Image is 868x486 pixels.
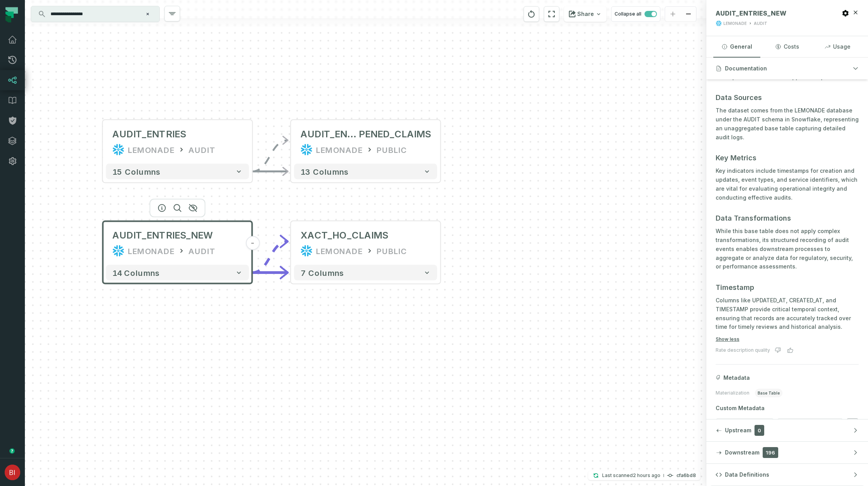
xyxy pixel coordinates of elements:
[725,449,760,456] span: Downstream
[316,144,363,156] div: LEMONADE
[128,144,175,156] div: LEMONADE
[716,227,859,271] p: While this base table does not apply complex transformations, its structured recording of audit e...
[755,389,782,397] span: base table
[300,268,344,277] span: 7 columns
[588,471,700,480] button: Last scanned[DATE] 11:33:59 AMcfa6bd8
[716,390,749,396] span: Materialization
[112,229,213,242] span: AUDIT_ENTRIES_NEW
[716,347,770,353] div: Rate description quality
[723,21,747,26] div: LEMONADE
[716,336,739,342] button: Show less
[716,282,859,293] h3: Timestamp
[723,374,750,382] span: Metadata
[316,245,363,257] div: LEMONADE
[189,144,216,156] div: AUDIT
[359,128,431,140] span: PENED_CLAIMS
[611,6,660,22] button: Collapse all
[112,268,160,277] span: 14 columns
[252,241,288,272] g: Edge from 41a95d532a015f325feddbe50549f852 to 136be91d8a49400456b85b3b8874f61b
[716,92,859,103] h3: Data Sources
[300,229,388,242] div: XACT_HO_CLAIMS
[189,245,216,257] div: AUDIT
[128,245,175,257] div: LEMONADE
[725,65,767,72] span: Documentation
[602,472,660,479] p: Last scanned
[725,426,751,434] span: Upstream
[763,36,810,57] button: Costs
[377,245,407,257] div: PUBLIC
[681,7,696,22] button: zoom out
[300,167,349,176] span: 13 columns
[814,36,861,57] button: Usage
[716,153,859,163] h3: Key Metrics
[713,36,760,57] button: General
[564,6,606,22] button: Share
[706,58,868,79] button: Documentation
[754,21,767,26] div: AUDIT
[716,296,859,332] p: Columns like UPDATED_AT, CREATED_AT, and TIMESTAMP provide critical temporal context, ensuring th...
[763,447,778,458] span: 196
[716,404,859,412] span: Custom Metadata
[300,128,431,140] div: AUDIT_ENTRIES_REOPENED_CLAIMS
[716,9,786,17] span: AUDIT_ENTRIES_NEW
[112,128,186,140] div: AUDIT_ENTRIES
[706,442,868,463] button: Downstream196
[144,10,152,18] button: Clear search query
[9,447,16,454] div: Tooltip anchor
[112,167,161,176] span: 15 columns
[246,236,260,250] button: -
[252,140,288,172] g: Edge from 76fce2974a5d513ac09336455fbe49d4 to 92dc14b8a9b120b5c7637d3f81826094
[706,419,868,441] button: Upstream0
[377,144,407,156] div: PUBLIC
[754,425,764,436] span: 0
[725,471,769,479] span: Data Definitions
[706,464,868,486] button: Data Definitions
[5,465,20,480] img: avatar of ben inbar
[633,472,660,478] relative-time: Oct 13, 2025, 11:33 AM EDT
[716,213,859,224] h3: Data Transformations
[716,167,859,202] p: Key indicators include timestamps for creation and updates, event types, and service identifiers,...
[300,128,359,140] span: AUDIT_ENTRIES_REO
[716,106,859,142] p: The dataset comes from the LEMONADE database under the AUDIT schema in Snowflake, representing an...
[676,473,696,478] h4: cfa6bd8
